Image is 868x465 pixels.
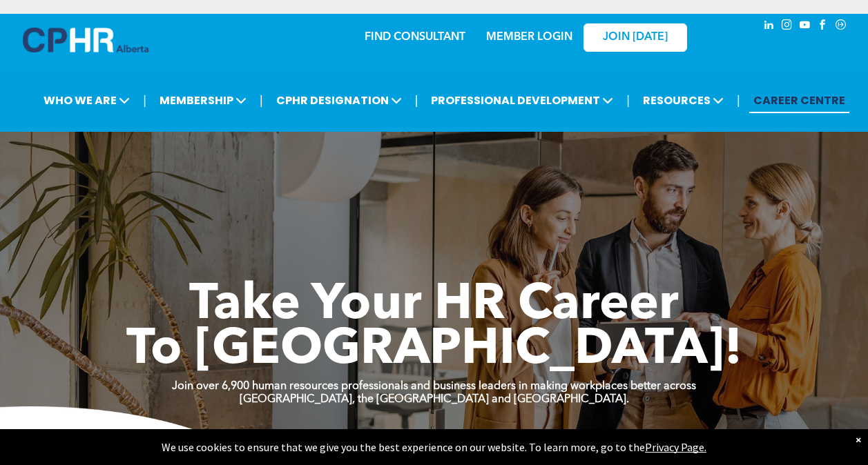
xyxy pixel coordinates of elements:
[780,17,795,36] a: instagram
[645,440,706,454] a: Privacy Page.
[260,86,263,115] li: |
[639,88,728,113] span: RESOURCES
[272,88,406,113] span: CPHR DESIGNATION
[365,32,465,43] a: FIND CONSULTANT
[415,86,418,115] li: |
[126,326,742,375] span: To [GEOGRAPHIC_DATA]!
[172,381,696,392] strong: Join over 6,900 human resources professionals and business leaders in making workplaces better ac...
[816,17,831,36] a: facebook
[737,86,740,115] li: |
[626,86,630,115] li: |
[762,17,777,36] a: linkedin
[189,281,679,330] span: Take Your HR Career
[833,17,849,36] a: Social network
[23,28,148,52] img: A blue and white logo for cp alberta
[155,88,251,113] span: MEMBERSHIP
[603,31,668,44] span: JOIN [DATE]
[856,433,861,446] div: Dismiss notification
[798,17,813,36] a: youtube
[39,88,134,113] span: WHO WE ARE
[486,32,572,43] a: MEMBER LOGIN
[584,23,687,52] a: JOIN [DATE]
[427,88,617,113] span: PROFESSIONAL DEVELOPMENT
[143,86,146,115] li: |
[749,88,849,113] a: CAREER CENTRE
[240,394,629,405] strong: [GEOGRAPHIC_DATA], the [GEOGRAPHIC_DATA] and [GEOGRAPHIC_DATA].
